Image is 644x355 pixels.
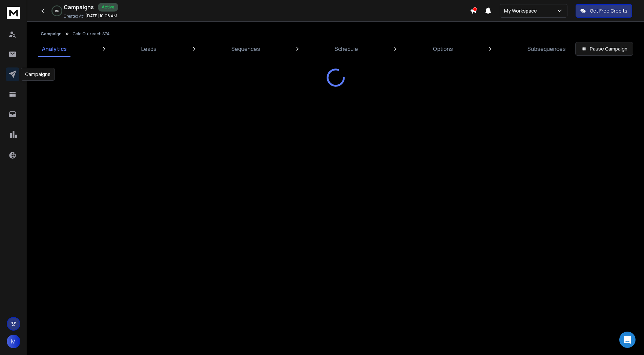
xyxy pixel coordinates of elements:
p: Leads [141,45,157,53]
p: Schedule [335,45,358,53]
button: M [7,335,20,348]
button: Campaign [41,31,62,37]
p: Sequences [231,45,260,53]
div: Open Intercom Messenger [619,332,636,348]
p: Cold Outreach SPA [72,31,110,37]
a: Options [429,41,457,57]
p: [DATE] 10:08 AM [85,13,117,19]
a: Leads [137,41,161,57]
div: Campaigns [21,68,55,81]
h1: Campaigns [64,3,94,11]
p: Analytics [42,45,67,53]
p: Options [433,45,453,53]
p: Created At: [64,14,84,19]
a: Schedule [331,41,362,57]
div: Active [98,3,118,12]
a: Subsequences [523,41,570,57]
a: Analytics [38,41,71,57]
p: Get Free Credits [590,7,627,14]
p: 0 % [55,9,59,13]
a: Sequences [227,41,264,57]
p: Subsequences [527,45,566,53]
button: Get Free Credits [576,4,632,18]
p: My Workspace [504,7,540,14]
button: Pause Campaign [575,42,633,56]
